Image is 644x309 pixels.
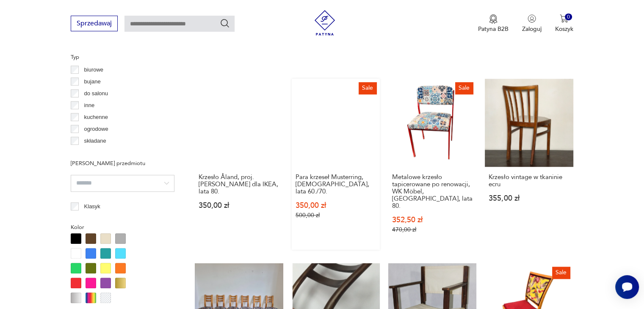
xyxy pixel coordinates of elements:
[71,16,118,31] button: Sprzedawaj
[555,14,573,33] button: 0Koszyk
[522,14,542,33] button: Zaloguj
[522,25,542,33] p: Zaloguj
[84,65,104,74] p: biurowe
[199,174,279,195] h3: Krzesło Åland, proj. [PERSON_NAME] dla IKEA, lata 80.
[489,174,569,188] h3: Krzesło vintage w tkaninie ecru
[388,79,476,250] a: SaleMetalowe krzesło tapicerowane po renowacji, WK Möbel, Niemcy, lata 80.Metalowe krzesło tapice...
[296,202,376,209] p: 350,00 zł
[84,136,106,146] p: składane
[312,10,337,36] img: Patyna - sklep z meblami i dekoracjami vintage
[615,275,639,299] iframe: Smartsupp widget button
[528,14,536,23] img: Ikonka użytkownika
[71,52,174,62] p: Typ
[392,174,473,210] h3: Metalowe krzesło tapicerowane po renowacji, WK Möbel, [GEOGRAPHIC_DATA], lata 80.
[84,202,100,211] p: Klasyk
[489,195,569,202] p: 355,00 zł
[478,14,509,33] a: Ikona medaluPatyna B2B
[220,18,230,28] button: Szukaj
[565,14,572,21] div: 0
[392,216,473,223] p: 352,50 zł
[195,79,283,250] a: Krzesło Åland, proj. Niels Gammelgaard dla IKEA, lata 80.Krzesło Åland, proj. [PERSON_NAME] dla I...
[84,124,108,134] p: ogrodowe
[485,79,573,250] a: Krzesło vintage w tkaninie ecruKrzesło vintage w tkaninie ecru355,00 zł
[555,25,573,33] p: Koszyk
[296,174,376,195] h3: Para krzeseł Musterring, [DEMOGRAPHIC_DATA], lata 60./70.
[71,159,174,168] p: [PERSON_NAME] przedmiotu
[392,226,473,233] p: 470,00 zł
[84,101,95,110] p: inne
[478,25,509,33] p: Patyna B2B
[199,202,279,209] p: 350,00 zł
[478,14,509,33] button: Patyna B2B
[489,14,498,24] img: Ikona medalu
[292,79,380,250] a: SalePara krzeseł Musterring, Niemcy, lata 60./70.Para krzeseł Musterring, [DEMOGRAPHIC_DATA], lat...
[296,212,376,219] p: 500,00 zł
[560,14,568,23] img: Ikona koszyka
[71,21,118,27] a: Sprzedawaj
[84,148,101,157] p: taboret
[84,113,108,122] p: kuchenne
[84,77,101,86] p: bujane
[71,223,174,232] p: Kolor
[84,89,108,98] p: do salonu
